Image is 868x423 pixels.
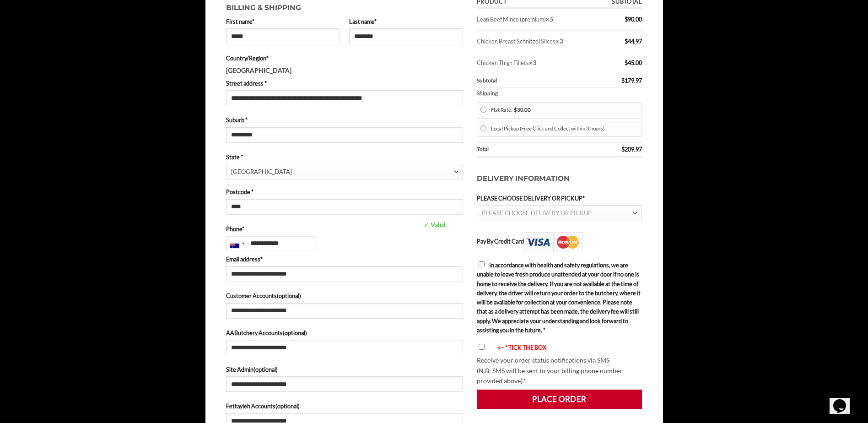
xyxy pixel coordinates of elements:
label: PLEASE CHOOSE DELIVERY OR PICKUP [477,194,642,203]
strong: [GEOGRAPHIC_DATA] [226,66,291,74]
span: ✓ Valid [421,220,512,230]
img: arrow-blink.gif [489,345,497,351]
th: Shipping [477,88,642,99]
label: Suburb [226,115,463,125]
label: Last name [349,17,463,26]
label: Site Admin [226,365,463,374]
bdi: 90.00 [625,16,642,23]
bdi: 209.97 [621,146,642,153]
div: Australia: +61 [226,236,248,251]
label: Pay By Credit Card [477,238,582,245]
span: (optional) [253,366,278,373]
p: Receive your order status notifications via SMS (N.B: SMS will be sent to your billing phone numb... [477,355,642,386]
label: Local Pickup (Free Click and Collect within 3 hours) [491,123,638,135]
bdi: 44.97 [625,38,642,45]
label: Flat Rate: [491,104,638,116]
label: Street address [226,79,463,88]
th: Total [477,143,597,157]
td: Chicken Breast Schnitzel Slices [477,31,597,52]
td: Lean Beef Mince (premium) [477,9,597,30]
span: PLEASE CHOOSE DELIVERY OR PICKUP [482,209,592,217]
span: $ [625,59,628,66]
strong: × 3 [555,38,563,45]
bdi: 30.00 [514,107,531,113]
span: (optional) [277,292,301,299]
span: $ [625,16,628,23]
span: New South Wales [231,164,454,179]
th: Subtotal [477,74,597,88]
bdi: 179.97 [621,77,642,84]
img: Pay By Credit Card [524,232,582,252]
strong: × 5 [546,16,553,23]
span: (optional) [283,329,307,336]
td: Chicken Thigh Fillets [477,52,597,74]
label: Customer Accounts [226,291,463,300]
span: $ [621,77,625,84]
font: <-- * TICK THE BOX [497,344,546,351]
label: First name [226,17,340,26]
input: In accordance with health and safety regulations, we are unable to leave fresh produce unattended... [479,261,485,267]
label: Phone [226,224,463,233]
label: Fettayleh Accounts [226,401,463,411]
input: <-- * TICK THE BOX [479,344,485,350]
span: State [226,164,463,179]
span: In accordance with health and safety regulations, we are unable to leave fresh produce unattended... [477,261,641,334]
h3: Delivery Information [477,164,642,194]
button: Place order [477,390,642,409]
span: $ [621,146,625,153]
label: Postcode [226,187,463,196]
bdi: 45.00 [625,59,642,66]
span: (optional) [275,402,300,410]
span: $ [514,107,517,113]
label: Country/Region [226,54,463,63]
label: Email address [226,255,463,264]
span: $ [625,38,628,45]
strong: × 3 [529,59,536,66]
label: AAButchery Accounts [226,328,463,337]
iframe: chat widget [830,386,859,414]
label: State [226,152,463,162]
